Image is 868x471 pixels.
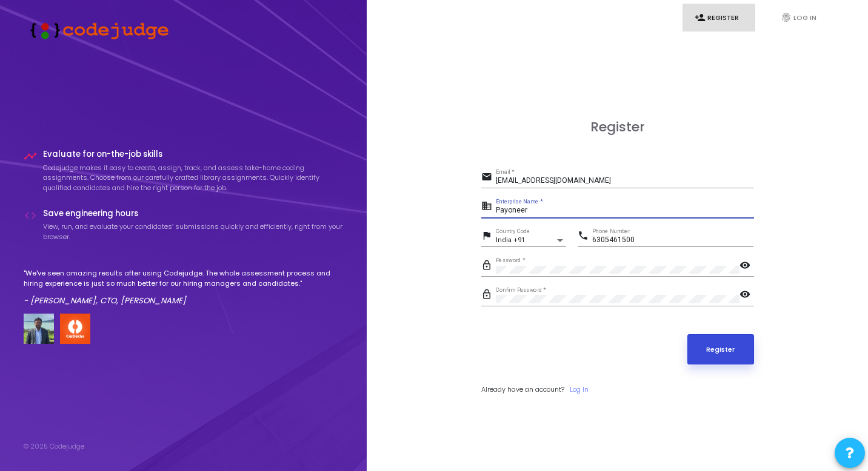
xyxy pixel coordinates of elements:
[24,295,186,306] em: - [PERSON_NAME], CTO, [PERSON_NAME]
[481,384,564,394] span: Already have an account?
[769,4,841,32] a: fingerprintLog In
[43,222,344,242] p: View, run, and evaluate your candidates’ submissions quickly and efficiently, right from your bro...
[687,334,754,364] button: Register
[781,12,792,23] i: fingerprint
[578,229,592,244] mat-icon: phone
[570,384,589,395] a: Log In
[43,150,344,159] h4: Evaluate for on-the-job skills
[481,200,496,214] mat-icon: business
[24,268,344,288] p: "We've seen amazing results after using Codejudge. The whole assessment process and hiring experi...
[481,288,496,303] mat-icon: lock_outline
[24,150,37,163] i: timeline
[481,229,496,244] mat-icon: flag
[683,4,755,32] a: person_addRegister
[496,236,525,244] span: India +91
[24,314,54,344] img: user image
[739,288,754,303] mat-icon: visibility
[24,441,84,452] div: © 2025 Codejudge
[496,177,754,185] input: Email
[60,314,90,344] img: company-logo
[481,259,496,274] mat-icon: lock_outline
[496,206,754,215] input: Enterprise Name
[592,236,753,245] input: Phone Number
[43,163,344,193] p: Codejudge makes it easy to create, assign, track, and assess take-home coding assignments. Choose...
[43,209,344,219] h4: Save engineering hours
[695,12,706,23] i: person_add
[24,209,37,222] i: code
[481,171,496,185] mat-icon: email
[739,259,754,274] mat-icon: visibility
[481,119,754,135] h3: Register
